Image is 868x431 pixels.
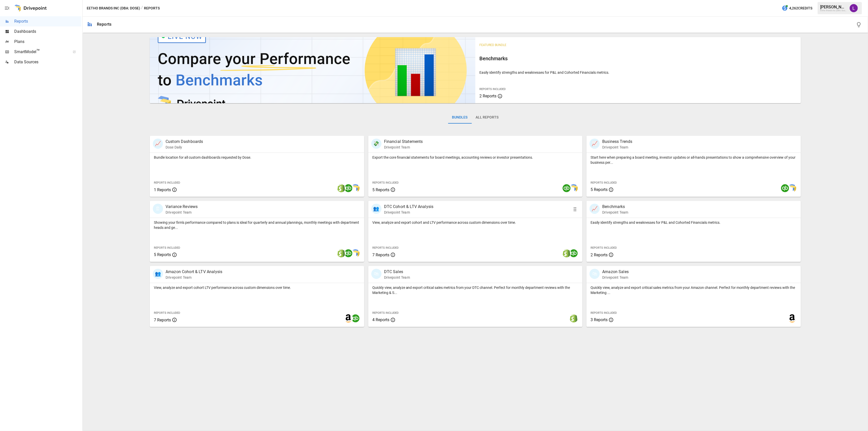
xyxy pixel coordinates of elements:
span: SmartModel [14,49,67,55]
div: 📈 [590,139,600,149]
img: shopify [337,249,345,257]
p: DTC Cohort & LTV Analysis [384,204,434,210]
span: Reports Included [591,311,617,315]
img: quickbooks [570,249,578,257]
img: quickbooks [344,184,352,192]
img: smart model [351,249,360,257]
div: / [141,5,143,11]
div: Reports [97,22,111,27]
img: smart model [351,184,360,192]
div: 📈 [590,204,600,214]
p: Drivepoint Team [166,210,198,215]
img: shopify [337,184,345,192]
span: Data Sources [14,59,81,65]
p: Export the core financial statements for board meetings, accounting reviews or investor presentat... [372,155,579,160]
p: Amazon Sales [602,269,629,275]
img: amazon [788,314,796,322]
span: 4,262 Credits [789,5,812,11]
p: View, analyze and export cohort and LTV performance across custom dimensions over time. [372,220,579,225]
img: video thumbnail [150,37,475,103]
span: Reports Included [154,311,180,315]
span: Reports [14,18,81,24]
img: smart model [788,184,796,192]
img: Libby Knowles [850,4,858,12]
img: shopify [563,249,571,257]
span: Plans [14,39,81,45]
img: quickbooks [781,184,789,192]
span: Featured Bundle [479,43,506,47]
button: All Reports [472,111,503,124]
span: Reports Included [591,246,617,249]
p: Drivepoint Team [602,210,628,215]
span: Reports Included [591,181,617,184]
img: amazon [344,314,352,322]
p: Variance Reviews [166,204,198,210]
div: 💸 [371,139,381,149]
div: 📈 [153,139,163,149]
img: shopify [570,314,578,322]
p: DTC Sales [384,269,410,275]
span: 3 Reports [591,317,608,322]
img: quickbooks [563,184,571,192]
p: Quickly view, analyze and export critical sales metrics from your DTC channel. Perfect for monthl... [372,285,579,295]
div: 🛍 [590,269,600,279]
p: Financial Statements [384,139,423,145]
span: 2 Reports [479,94,496,98]
span: Reports Included [154,246,180,249]
span: Reports Included [372,181,399,184]
span: Reports Included [372,311,399,315]
img: quickbooks [344,249,352,257]
p: Bundle location for all custom dashboards requested by Dose. [154,155,360,160]
button: 4,262Credits [780,4,814,13]
span: ™ [36,48,40,54]
button: Eetho Brands Inc (DBA: Dose) [87,5,140,11]
span: 5 Reports [154,252,171,257]
span: 4 Reports [372,317,389,322]
p: Amazon Cohort & LTV Analysis [166,269,222,275]
button: Bundles [448,111,472,124]
span: Reports Included [479,87,506,91]
p: Drivepoint Team [384,210,434,215]
div: 👥 [153,269,163,279]
div: Eetho Brands Inc (DBA: Dose) [820,9,847,12]
p: Business Trends [602,139,632,145]
h6: Benchmarks [479,54,797,63]
img: quickbooks [351,314,360,322]
span: 2 Reports [591,252,608,257]
span: 5 Reports [591,187,608,192]
span: 7 Reports [372,252,389,257]
button: Libby Knowles [847,1,861,15]
p: Easily identify strengths and weaknesses for P&L and Cohorted Financials metrics. [479,70,797,75]
p: Dose Daily [166,145,203,150]
p: Drivepoint Team [384,145,423,150]
p: Benchmarks [602,204,628,210]
div: [PERSON_NAME] [820,5,847,9]
span: Reports Included [372,246,399,249]
p: Custom Dashboards [166,139,203,145]
p: Drivepoint Team [166,275,222,280]
p: View, analyze and export cohort LTV performance across custom dimensions over time. [154,285,360,290]
p: Easily identify strengths and weaknesses for P&L and Cohorted Financials metrics. [591,220,797,225]
span: 1 Reports [154,187,171,192]
span: Dashboards [14,28,81,35]
span: 5 Reports [372,187,389,192]
p: Drivepoint Team [602,145,632,150]
div: 👥 [371,204,381,214]
p: Start here when preparing a board meeting, investor updates or all-hands presentations to show a ... [591,155,797,165]
div: 🗓 [153,204,163,214]
p: Showing your firm's performance compared to plans is ideal for quarterly and annual plannings, mo... [154,220,360,230]
span: Reports Included [154,181,180,184]
span: 7 Reports [154,318,171,322]
p: Drivepoint Team [602,275,629,280]
p: Quickly view, analyze and export critical sales metrics from your Amazon channel. Perfect for mon... [591,285,797,295]
img: smart model [570,184,578,192]
p: Drivepoint Team [384,275,410,280]
div: 🛍 [371,269,381,279]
